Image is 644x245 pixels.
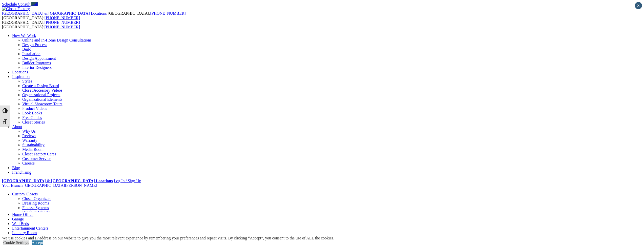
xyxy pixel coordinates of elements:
a: Sustainability [22,143,45,147]
a: Custom Closets [12,192,38,196]
a: Inspiration [12,74,30,79]
a: Accept [32,240,43,245]
a: Free Guides [22,115,42,120]
a: [PHONE_NUMBER] [150,11,185,15]
a: Entertainment Centers [12,226,49,230]
a: Installation [22,52,40,56]
a: Create a Design Board [22,84,59,88]
a: Product Videos [22,106,47,111]
span: Your Branch [2,183,23,188]
span: [GEOGRAPHIC_DATA] & [GEOGRAPHIC_DATA] Locations [2,11,107,15]
a: Garage [12,217,24,221]
a: Design Process [22,43,47,47]
a: Reviews [22,134,36,138]
a: Laundry Room [12,231,37,235]
a: Schedule Consult [2,2,30,6]
a: [PHONE_NUMBER] [45,20,80,25]
a: Why Us [22,129,36,133]
a: Closet Accessory Videos [22,88,63,92]
a: Wall Units [12,235,29,239]
a: Organizational Elements [22,97,62,101]
a: Styles [22,79,32,83]
a: Blog [12,166,20,170]
a: [GEOGRAPHIC_DATA] & [GEOGRAPHIC_DATA] Locations [2,179,113,183]
a: Media Room [22,147,44,152]
a: Customer Service [22,156,51,161]
a: Design Appointment [22,56,56,60]
img: Closet Factory [2,7,30,11]
a: Dressing Rooms [22,201,49,205]
a: Organizational Projects [22,93,60,97]
a: Locations [12,70,28,74]
a: [GEOGRAPHIC_DATA] & [GEOGRAPHIC_DATA] Locations [2,11,108,15]
div: We use cookies and IP address on our website to give you the most relevant experience by remember... [2,236,334,240]
a: About [12,125,22,129]
a: Online and In-Home Design Consultations [22,38,92,42]
a: Franchising [12,170,31,174]
a: Cookie Settings [3,240,29,245]
a: Builder Programs [22,61,51,65]
a: Home Office [12,212,33,217]
a: Warranty [22,138,37,142]
a: Your Branch [GEOGRAPHIC_DATA][PERSON_NAME] [2,183,97,188]
a: Closet Stories [22,120,45,124]
a: How We Work [12,33,36,38]
a: Build [22,47,31,51]
span: [GEOGRAPHIC_DATA][PERSON_NAME] [24,183,97,188]
a: Log In / Sign Up [114,179,141,183]
a: Interior Designers [22,65,52,70]
a: Careers [22,161,35,165]
a: Closet Factory Cares [22,152,56,156]
button: Close [635,2,642,9]
a: [PHONE_NUMBER] [45,16,80,20]
a: Call [31,2,38,6]
a: Closet Organizers [22,196,51,201]
a: Virtual Showroom Tours [22,102,63,106]
a: Reach-in Closets [22,210,50,214]
a: [PHONE_NUMBER] [45,25,80,29]
span: [GEOGRAPHIC_DATA]: [GEOGRAPHIC_DATA]: [2,11,186,20]
a: Wall Beds [12,221,29,226]
a: Finesse Systems [22,206,49,210]
a: Look Books [22,111,42,115]
span: [GEOGRAPHIC_DATA]: [GEOGRAPHIC_DATA]: [2,20,80,29]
